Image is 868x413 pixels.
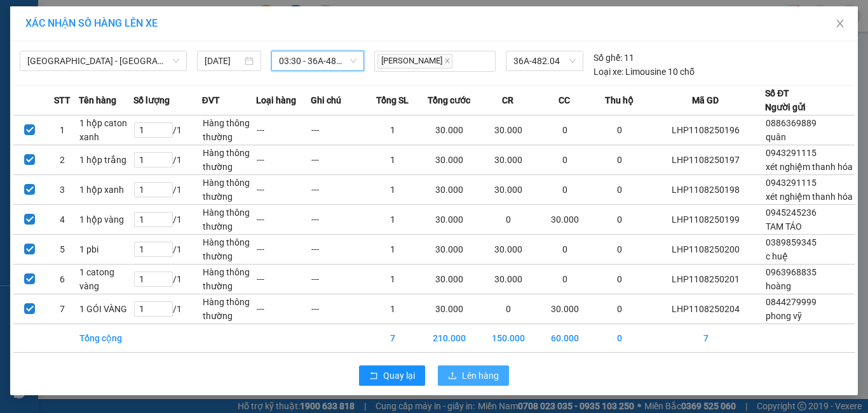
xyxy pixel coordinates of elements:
[538,265,592,294] td: 0
[133,175,202,205] td: / 1
[256,145,311,175] td: ---
[376,93,409,107] span: Tổng SL
[256,93,296,107] span: Loại hàng
[766,281,791,291] span: hoàng
[256,265,311,294] td: ---
[133,205,202,235] td: / 1
[133,93,170,107] span: Số lượng
[420,235,479,265] td: 30.000
[766,178,817,188] span: 0943291115
[538,175,592,205] td: 0
[478,145,538,175] td: 30.000
[478,235,538,265] td: 30.000
[158,220,172,226] span: Decrease Value
[766,118,817,128] span: 0886369889
[365,294,420,324] td: 1
[202,205,257,235] td: Hàng thông thường
[279,51,357,70] span: 03:30 - 36A-482.04
[79,145,133,175] td: 1 hộp trắng
[79,205,133,235] td: 1 hộp vàng
[538,205,592,235] td: 30.000
[162,213,170,221] span: up
[365,175,420,205] td: 1
[766,162,853,172] span: xét nghiệm thanh hóa
[593,65,623,79] span: Loại xe:
[202,235,257,265] td: Hàng thông thường
[444,58,451,64] span: close
[46,145,78,175] td: 2
[646,145,765,175] td: LHP1108250197
[593,51,634,65] div: 11
[420,115,479,145] td: 30.000
[377,54,452,69] span: [PERSON_NAME]
[538,115,592,145] td: 0
[79,235,133,265] td: 1 pbi
[162,190,170,197] span: down
[158,153,172,160] span: Increase Value
[158,279,172,286] span: Decrease Value
[478,115,538,145] td: 30.000
[46,235,78,265] td: 5
[311,294,365,324] td: ---
[158,213,172,220] span: Increase Value
[502,93,513,107] span: CR
[592,294,647,324] td: 0
[822,6,858,42] button: Close
[79,265,133,294] td: 1 catong vàng
[365,145,420,175] td: 1
[133,265,202,294] td: / 1
[766,148,817,158] span: 0943291115
[311,115,365,145] td: ---
[133,115,202,145] td: / 1
[538,145,592,175] td: 0
[369,371,378,381] span: rollback
[462,369,499,383] span: Lên hàng
[478,294,538,324] td: 0
[162,124,170,131] span: up
[46,265,78,294] td: 6
[765,86,806,114] div: Số ĐT Người gửi
[592,115,647,145] td: 0
[438,365,509,386] button: uploadLên hàng
[592,324,647,353] td: 0
[420,324,479,353] td: 210.000
[202,175,257,205] td: Hàng thông thường
[311,265,365,294] td: ---
[766,132,786,142] span: quân
[202,294,257,324] td: Hàng thông thường
[162,303,170,310] span: up
[592,205,647,235] td: 0
[420,265,479,294] td: 30.000
[592,265,647,294] td: 0
[162,183,170,191] span: up
[766,267,817,277] span: 0963968835
[692,93,719,107] span: Mã GD
[133,294,202,324] td: / 1
[202,145,257,175] td: Hàng thông thường
[646,205,765,235] td: LHP1108250199
[359,365,425,386] button: rollbackQuay lại
[158,272,172,279] span: Increase Value
[646,235,765,265] td: LHP1108250200
[162,309,170,317] span: down
[158,160,172,167] span: Decrease Value
[46,294,78,324] td: 7
[559,93,570,107] span: CC
[646,265,765,294] td: LHP1108250201
[478,175,538,205] td: 30.000
[538,294,592,324] td: 30.000
[162,279,170,287] span: down
[54,93,71,107] span: STT
[158,190,172,197] span: Decrease Value
[162,220,170,227] span: down
[766,237,817,247] span: 0389859345
[79,294,133,324] td: 1 GÓI VÀNG
[592,145,647,175] td: 0
[79,115,133,145] td: 1 hộp caton xanh
[383,369,415,383] span: Quay lại
[478,324,538,353] td: 150.000
[162,130,170,138] span: down
[420,294,479,324] td: 30.000
[646,175,765,205] td: LHP1108250198
[202,93,220,107] span: ĐVT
